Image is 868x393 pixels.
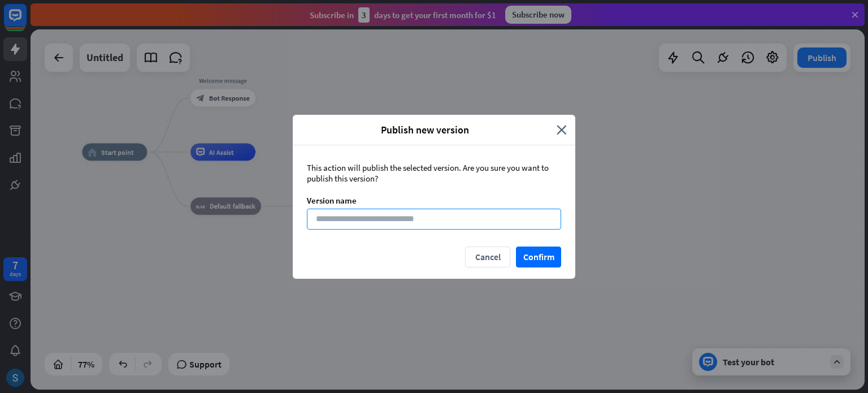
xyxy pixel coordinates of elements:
button: Open LiveChat chat widget [9,5,43,38]
button: Confirm [516,247,561,267]
button: Cancel [465,247,510,267]
div: Version name [307,195,561,206]
i: close [557,123,567,136]
span: Publish new version [301,123,548,136]
div: This action will publish the selected version. Are you sure you want to publish this version? [307,162,561,184]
